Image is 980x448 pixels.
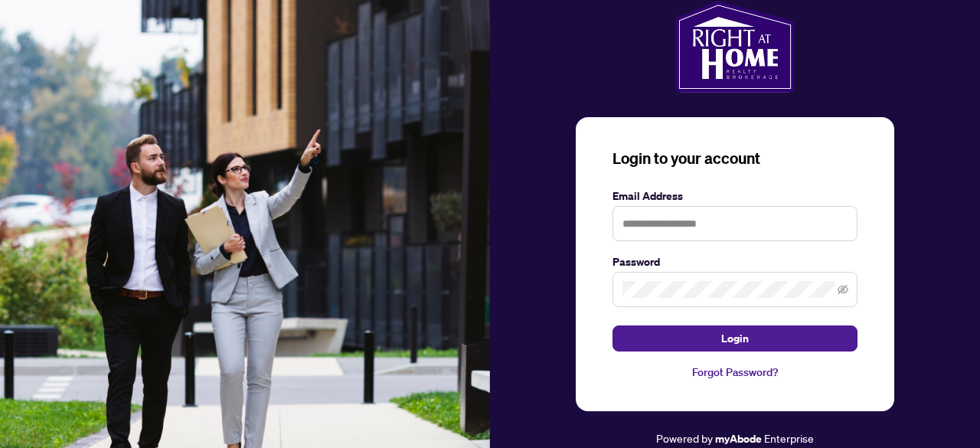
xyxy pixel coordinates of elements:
[715,430,762,447] a: myAbode
[612,325,857,352] button: Login
[721,326,749,351] span: Login
[675,1,794,93] img: ma-logo
[612,364,857,381] a: Forgot Password?
[612,253,857,270] label: Password
[612,148,857,169] h3: Login to your account
[656,431,713,445] span: Powered by
[764,431,814,445] span: Enterprise
[838,284,848,295] span: eye-invisible
[612,188,857,204] label: Email Address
